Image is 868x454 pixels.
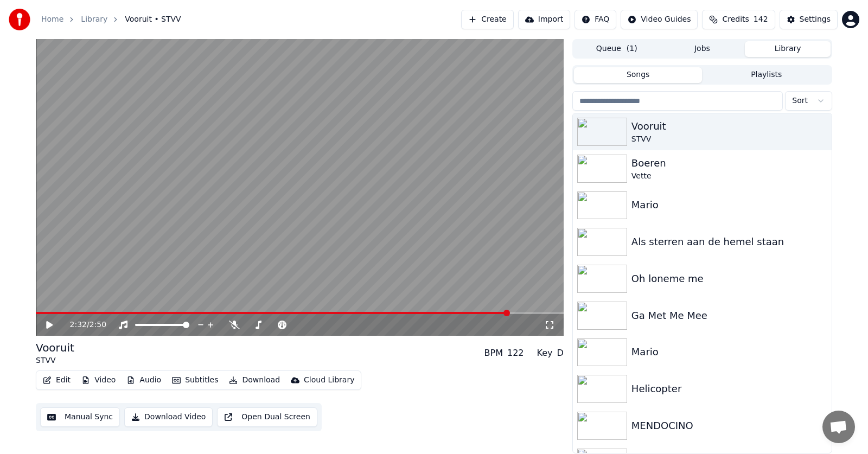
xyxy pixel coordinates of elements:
span: Credits [722,14,749,25]
span: 2:32 [70,319,87,330]
span: 2:50 [90,319,106,330]
button: Subtitles [168,373,222,388]
div: Vooruit [631,119,827,134]
button: Library [745,41,831,57]
div: Ga Met Me Mee [631,308,827,323]
div: 122 [507,347,524,360]
nav: breadcrumb [41,14,181,25]
div: BPM [484,347,503,360]
span: Vooruit • STVV [125,14,181,25]
a: Library [81,14,107,25]
div: / [70,319,96,330]
div: Cloud Library [304,375,354,386]
div: Mario [631,344,827,360]
div: Boeren [631,156,827,171]
div: MENDOCINO [631,418,827,433]
span: 142 [754,14,768,25]
button: Import [518,10,570,29]
div: Mario [631,197,827,213]
button: Songs [574,67,703,83]
div: Als sterren aan de hemel staan [631,234,827,250]
button: Credits142 [702,10,775,29]
div: STVV [36,355,74,366]
button: Queue [574,41,660,57]
span: ( 1 ) [627,43,637,54]
div: STVV [631,134,827,145]
button: Audio [122,373,165,388]
a: Open de chat [822,411,855,443]
button: Jobs [660,41,745,57]
button: Manual Sync [40,407,120,427]
button: Playlists [702,67,831,83]
div: Vooruit [36,340,74,355]
div: Helicopter [631,381,827,397]
button: Settings [780,10,838,29]
button: Create [461,10,514,29]
div: D [557,347,564,360]
img: youka [9,9,30,30]
span: Sort [792,95,808,106]
a: Home [41,14,63,25]
button: Open Dual Screen [217,407,317,427]
button: Download [225,373,284,388]
button: Video Guides [621,10,698,29]
button: FAQ [575,10,616,29]
button: Video [77,373,120,388]
button: Edit [39,373,75,388]
div: Vette [631,171,827,182]
div: Oh loneme me [631,271,827,286]
div: Settings [800,14,831,25]
div: Key [537,347,553,360]
button: Download Video [124,407,213,427]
